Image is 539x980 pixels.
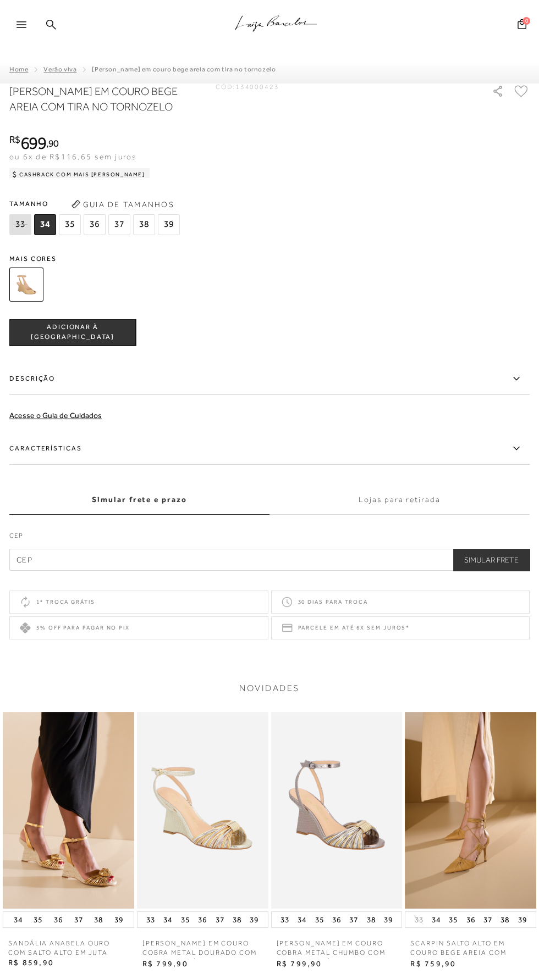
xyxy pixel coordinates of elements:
i: R$ [9,135,20,144]
span: 39 [158,214,180,235]
button: 38 [497,912,513,927]
img: SCARPIN SALTO ALTO EM COURO BEGE AREIA COM AMARRAÇÃO [405,712,536,909]
button: 36 [463,912,479,927]
button: 38 [91,912,106,927]
span: R$ 859,90 [8,958,54,967]
button: 35 [30,912,46,927]
button: 39 [111,912,127,927]
a: Home [9,65,28,73]
button: 0 [514,18,530,33]
div: 1ª troca grátis [9,591,268,614]
img: SANDÁLIA ANABELA OURO COM SALTO ALTO EM JUTA [3,712,134,909]
button: 35 [311,912,327,927]
div: CÓD: [216,83,279,90]
button: 37 [346,912,361,927]
label: CEP [9,531,530,546]
a: [PERSON_NAME] EM COURO COBRA METAL DOURADO COM ENFEITE METÁLICO [137,939,268,959]
label: Lojas para retirada [269,485,530,515]
img: SANDÁLIA ANABELA EM COURO COBRA METAL CHUMBO COM ENFEITE METÁLICO [271,712,403,909]
span: 0 [522,17,530,25]
button: 34 [428,912,444,927]
button: 39 [515,912,530,927]
span: 34 [34,214,56,235]
span: ADICIONAR À [GEOGRAPHIC_DATA] [10,322,135,342]
a: Acesse o Guia de Cuidados [9,411,102,420]
button: 37 [480,912,496,927]
img: SANDÁLIA ANABELA EM COURO BEGE AREIA COM TIRA NO TORNOZELO [9,268,43,302]
span: 36 [84,214,106,235]
span: Tamanho [9,196,183,212]
button: 36 [51,912,66,927]
button: 36 [329,912,344,927]
img: SANDÁLIA ANABELA EM COURO COBRA METAL DOURADO COM ENFEITE METÁLICO [137,712,268,909]
span: [PERSON_NAME] EM COURO BEGE AREIA COM TIRA NO TORNOZELO [92,65,276,73]
input: CEP [9,549,530,571]
button: 36 [195,912,210,927]
button: 35 [178,912,193,927]
span: 90 [48,137,59,149]
a: SANDÁLIA ANABELA OURO COM SALTO ALTO EM JUTA [3,939,134,957]
span: 38 [133,214,155,235]
button: 39 [246,912,262,927]
button: 33 [277,912,293,927]
span: R$ 799,90 [277,959,322,968]
i: , [46,138,59,148]
button: 37 [212,912,228,927]
button: 34 [294,912,310,927]
div: Cashback com Mais [PERSON_NAME] [9,168,150,181]
button: Guia de Tamanhos [68,196,178,213]
h1: [PERSON_NAME] EM COURO BEGE AREIA COM TIRA NO TORNOZELO [9,83,195,114]
span: 37 [108,214,130,235]
button: 34 [10,912,26,927]
label: Características [9,433,530,465]
span: 33 [9,214,31,235]
button: ADICIONAR À [GEOGRAPHIC_DATA] [9,319,136,346]
div: 5% off para pagar no PIX [9,616,268,639]
button: 37 [71,912,86,927]
button: 33 [143,912,158,927]
div: 30 dias para troca [271,591,530,614]
span: 35 [59,214,81,235]
button: Simular Frete [453,549,530,571]
span: ou 6x de R$116,65 sem juros [9,152,136,161]
button: 35 [446,912,461,927]
button: 34 [160,912,175,927]
a: [PERSON_NAME] EM COURO COBRA METAL CHUMBO COM ENFEITE METÁLICO [271,939,403,959]
a: Verão Viva [43,65,76,73]
div: Parcele em até 6x sem juros* [271,616,530,639]
button: 38 [364,912,379,927]
button: 38 [229,912,245,927]
span: 134000423 [235,83,279,91]
label: Simular frete e prazo [9,485,269,515]
button: 39 [381,912,396,927]
label: Descrição [9,363,530,395]
a: SCARPIN SALTO ALTO EM COURO BEGE AREIA COM AMARRAÇÃO [405,939,536,959]
span: 699 [20,133,46,153]
button: 33 [411,915,426,925]
span: R$ 759,90 [410,959,456,968]
span: R$ 799,90 [142,959,188,968]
